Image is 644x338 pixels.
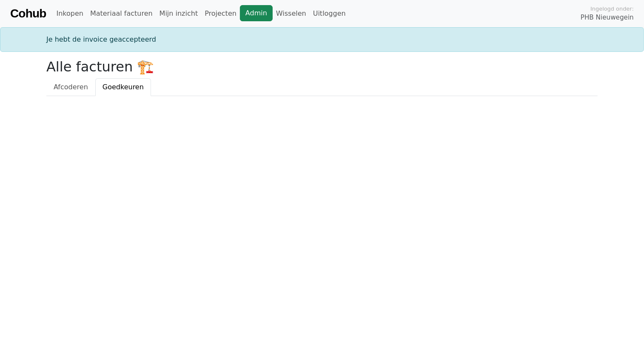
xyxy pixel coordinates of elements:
[87,5,156,22] a: Materiaal facturen
[46,59,598,75] h2: Alle facturen 🏗️
[54,83,88,91] span: Afcoderen
[156,5,202,22] a: Mijn inzicht
[273,5,310,22] a: Wisselen
[590,5,634,13] span: Ingelogd onder:
[240,5,273,21] a: Admin
[201,5,240,22] a: Projecten
[53,5,86,22] a: Inkopen
[95,78,151,96] a: Goedkeuren
[103,83,144,91] span: Goedkeuren
[310,5,349,22] a: Uitloggen
[46,78,95,96] a: Afcoderen
[41,34,603,45] div: Je hebt de invoice geaccepteerd
[581,13,634,23] span: PHB Nieuwegein
[10,3,46,24] a: Cohub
